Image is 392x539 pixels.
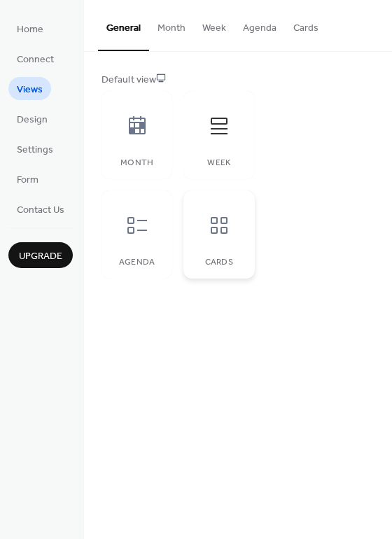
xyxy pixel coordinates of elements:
[19,249,62,264] span: Upgrade
[17,173,38,188] span: Form
[17,203,64,218] span: Contact Us
[17,83,43,97] span: Views
[17,113,48,127] span: Design
[115,258,158,267] div: Agenda
[115,158,158,168] div: Month
[197,158,240,168] div: Week
[17,22,43,37] span: Home
[8,107,56,130] a: Design
[101,73,372,87] div: Default view
[17,143,53,157] span: Settings
[8,167,47,190] a: Form
[197,258,240,267] div: Cards
[8,77,51,100] a: Views
[8,197,73,220] a: Contact Us
[8,47,62,70] a: Connect
[17,52,54,67] span: Connect
[8,137,62,160] a: Settings
[8,242,73,268] button: Upgrade
[8,17,52,40] a: Home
